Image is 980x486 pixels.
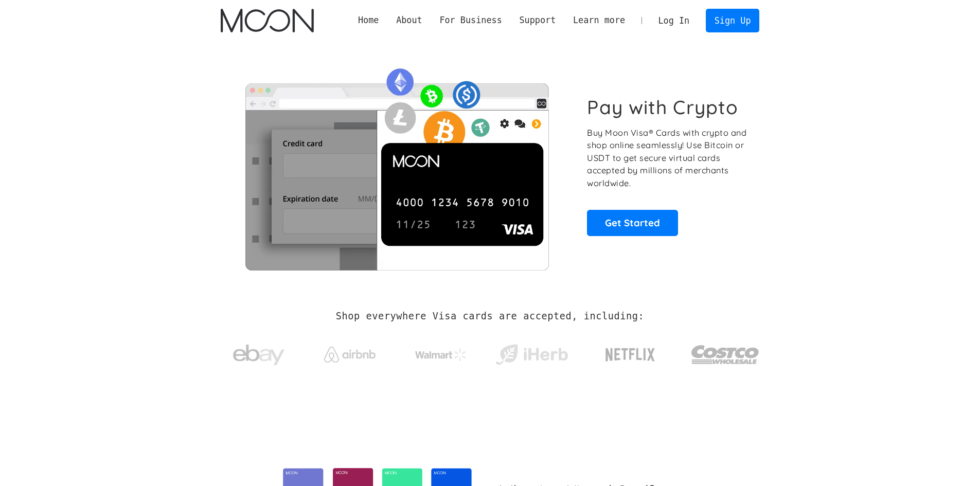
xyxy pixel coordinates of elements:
a: Home [349,14,387,27]
div: Support [519,14,556,27]
a: home [221,9,314,32]
div: Learn more [564,14,634,27]
img: Costco [691,335,760,374]
a: Airbnb [311,336,388,368]
a: Netflix [584,332,676,373]
img: Airbnb [324,347,376,363]
div: For Business [439,14,502,27]
img: Netflix [604,342,656,368]
img: ebay [233,339,284,371]
h1: Pay with Crypto [587,96,738,119]
a: Walmart [402,338,479,366]
img: Moon Logo [221,9,314,32]
div: About [396,14,422,27]
a: Costco [691,325,760,379]
div: For Business [431,14,511,27]
a: iHerb [493,331,570,373]
h2: Shop everywhere Visa cards are accepted, including: [336,311,644,322]
a: Sign Up [706,9,759,32]
a: Log In [650,9,698,32]
p: Buy Moon Visa® Cards with crypto and shop online seamlessly! Use Bitcoin or USDT to get secure vi... [587,127,748,190]
div: Support [511,14,564,27]
img: iHerb [493,341,570,368]
img: Moon Cards let you spend your crypto anywhere Visa is accepted. [221,61,573,270]
a: ebay [221,329,297,376]
div: About [387,14,431,27]
div: Learn more [573,14,625,27]
a: Get Started [587,210,678,236]
img: Walmart [415,349,467,361]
